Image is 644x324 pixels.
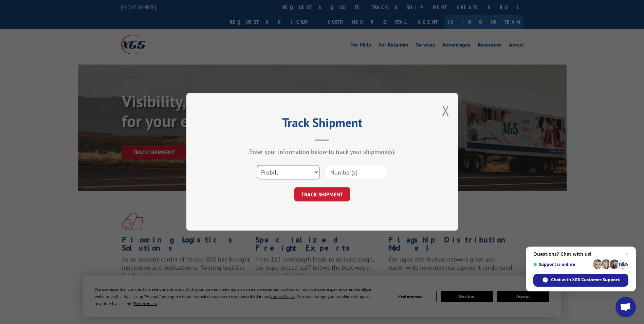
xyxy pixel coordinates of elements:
[623,250,631,258] span: Close chat
[220,148,424,156] div: Enter your information below to track your shipment(s).
[220,118,424,131] h2: Track Shipment
[551,277,620,283] span: Chat with XGS Customer Support
[294,187,350,202] button: TRACK SHIPMENT
[533,251,628,257] span: Questions? Chat with us!
[615,297,636,317] div: Open chat
[442,102,449,120] button: Close modal
[325,165,387,180] input: Number(s)
[533,274,628,287] div: Chat with XGS Customer Support
[533,262,590,267] span: Support is online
